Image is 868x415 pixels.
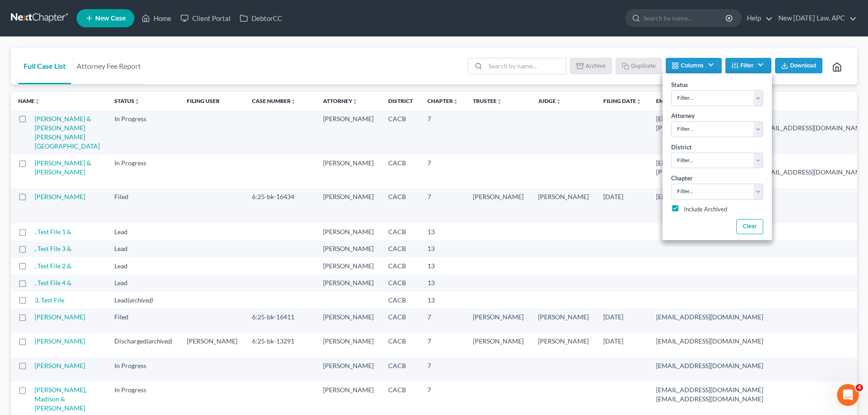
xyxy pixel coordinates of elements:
[556,99,561,104] i: unfold_more
[107,257,180,274] td: Lead
[35,313,85,321] a: [PERSON_NAME]
[323,97,358,104] a: Attorneyunfold_more
[420,308,466,333] td: 7
[316,154,381,188] td: [PERSON_NAME]
[381,223,420,240] td: CACB
[663,73,772,240] div: Filter
[466,188,531,223] td: [PERSON_NAME]
[531,333,596,357] td: [PERSON_NAME]
[180,333,245,357] td: [PERSON_NAME]
[35,228,72,236] a: , Test File 1 &
[596,308,649,333] td: [DATE]
[381,333,420,357] td: CACB
[603,97,642,104] a: Filing Dateunfold_more
[725,58,771,73] button: Filter
[107,241,180,257] td: Lead
[485,58,566,74] input: Search by name...
[381,241,420,257] td: CACB
[316,274,381,291] td: [PERSON_NAME]
[291,99,296,104] i: unfold_more
[684,204,727,215] label: Include Archived
[35,99,40,104] i: unfold_more
[420,241,466,257] td: 13
[466,308,531,333] td: [PERSON_NAME]
[316,110,381,154] td: [PERSON_NAME]
[420,257,466,274] td: 13
[137,10,176,26] a: Home
[420,274,466,291] td: 13
[147,337,172,345] span: (archived)
[107,110,180,154] td: In Progress
[176,10,235,26] a: Client Portal
[316,333,381,357] td: [PERSON_NAME]
[107,154,180,188] td: In Progress
[134,99,140,104] i: unfold_more
[35,296,64,304] a: 3, Test File
[666,58,721,73] button: Columns
[466,333,531,357] td: [PERSON_NAME]
[252,97,296,104] a: Case Numberunfold_more
[71,48,146,84] a: Attorney Fee Report
[316,223,381,240] td: [PERSON_NAME]
[837,384,859,406] iframe: Intercom live chat
[531,308,596,333] td: [PERSON_NAME]
[596,333,649,357] td: [DATE]
[453,99,458,104] i: unfold_more
[790,62,817,69] span: Download
[636,99,642,104] i: unfold_more
[107,223,180,240] td: Lead
[352,99,358,104] i: unfold_more
[736,219,763,234] button: Clear
[128,296,153,304] span: (archived)
[35,245,72,252] a: , Test File 3 &
[381,154,420,188] td: CACB
[420,188,466,223] td: 7
[381,92,420,110] th: District
[180,92,245,110] th: Filing User
[381,274,420,291] td: CACB
[18,48,71,84] a: Full Case List
[235,10,287,26] a: DebtorCC
[538,97,561,104] a: Judgeunfold_more
[107,292,180,308] td: Lead
[596,188,649,223] td: [DATE]
[420,292,466,308] td: 13
[671,143,692,152] label: District
[316,357,381,381] td: [PERSON_NAME]
[671,81,688,90] label: Status
[420,333,466,357] td: 7
[18,97,40,104] a: Nameunfold_more
[427,97,458,104] a: Chapterunfold_more
[107,357,180,381] td: In Progress
[35,386,87,412] a: [PERSON_NAME], Madison & [PERSON_NAME]
[245,333,316,357] td: 6:25-bk-13291
[316,188,381,223] td: [PERSON_NAME]
[671,112,695,121] label: Attorney
[381,110,420,154] td: CACB
[381,308,420,333] td: CACB
[316,308,381,333] td: [PERSON_NAME]
[35,115,100,150] a: [PERSON_NAME] & [PERSON_NAME] [PERSON_NAME][GEOGRAPHIC_DATA]
[35,262,72,270] a: , Test File 2 &
[775,58,822,73] button: Download
[381,292,420,308] td: CACB
[381,357,420,381] td: CACB
[35,337,85,345] a: [PERSON_NAME]
[420,154,466,188] td: 7
[35,159,91,176] a: [PERSON_NAME] & [PERSON_NAME]
[774,10,857,26] a: New [DATE] Law, APC
[381,188,420,223] td: CACB
[420,223,466,240] td: 13
[381,257,420,274] td: CACB
[856,384,863,391] span: 4
[245,188,316,223] td: 6:25-bk-16434
[316,257,381,274] td: [PERSON_NAME]
[531,188,596,223] td: [PERSON_NAME]
[643,10,727,26] input: Search by name...
[420,110,466,154] td: 7
[114,97,140,104] a: Statusunfold_more
[35,193,85,200] a: [PERSON_NAME]
[107,308,180,333] td: Filed
[742,10,773,26] a: Help
[35,362,85,369] a: [PERSON_NAME]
